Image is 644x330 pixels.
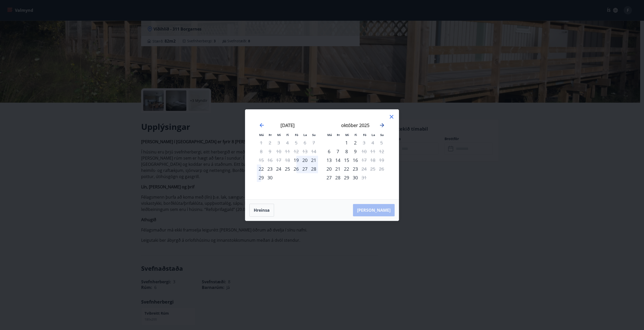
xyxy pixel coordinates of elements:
td: Not available. mánudagur, 1. september 2025 [257,138,266,147]
div: 20 [301,156,309,164]
div: Aðeins útritun í boði [360,138,368,147]
td: Choose mánudagur, 20. október 2025 as your check-in date. It’s available. [325,164,333,173]
td: Not available. sunnudagur, 26. október 2025 [377,164,386,173]
div: Aðeins innritun í boði [325,156,333,164]
div: 30 [266,173,274,182]
td: Choose fimmtudagur, 23. október 2025 as your check-in date. It’s available. [351,164,360,173]
td: Choose þriðjudagur, 23. september 2025 as your check-in date. It’s available. [266,164,274,173]
div: 22 [257,164,266,173]
td: Not available. föstudagur, 10. október 2025 [360,147,368,156]
small: La [303,133,307,137]
td: Choose fimmtudagur, 30. október 2025 as your check-in date. It’s available. [351,173,360,182]
small: Su [312,133,316,137]
div: 24 [274,164,283,173]
td: Not available. föstudagur, 24. október 2025 [360,164,368,173]
div: Aðeins útritun í boði [360,164,368,173]
div: 7 [333,147,342,156]
div: Calendar [251,116,393,193]
td: Not available. mánudagur, 8. september 2025 [257,147,266,156]
small: La [371,133,375,137]
td: Not available. þriðjudagur, 16. september 2025 [266,156,274,164]
small: Má [259,133,264,137]
small: Þr [337,133,340,137]
td: Choose fimmtudagur, 16. október 2025 as your check-in date. It’s available. [351,156,360,164]
td: Not available. laugardagur, 13. september 2025 [301,147,309,156]
small: Fi [355,133,357,137]
div: Aðeins útritun í boði [360,173,368,182]
td: Choose fimmtudagur, 9. október 2025 as your check-in date. It’s available. [351,147,360,156]
div: 23 [351,164,360,173]
td: Not available. föstudagur, 3. október 2025 [360,138,368,147]
td: Not available. fimmtudagur, 11. september 2025 [283,147,292,156]
td: Not available. laugardagur, 18. október 2025 [368,156,377,164]
td: Choose mánudagur, 29. september 2025 as your check-in date. It’s available. [257,173,266,182]
div: 30 [351,173,360,182]
td: Choose mánudagur, 6. október 2025 as your check-in date. It’s available. [325,147,333,156]
small: Mi [277,133,281,137]
td: Choose sunnudagur, 21. september 2025 as your check-in date. It’s available. [309,156,318,164]
div: 28 [309,164,318,173]
td: Choose þriðjudagur, 7. október 2025 as your check-in date. It’s available. [333,147,342,156]
td: Choose miðvikudagur, 29. október 2025 as your check-in date. It’s available. [342,173,351,182]
td: Not available. sunnudagur, 5. október 2025 [377,138,386,147]
div: 27 [301,164,309,173]
td: Choose miðvikudagur, 1. október 2025 as your check-in date. It’s available. [342,138,351,147]
div: 22 [342,164,351,173]
td: Choose miðvikudagur, 8. október 2025 as your check-in date. It’s available. [342,147,351,156]
div: 1 [342,138,351,147]
div: 8 [342,147,351,156]
div: Aðeins útritun í boði [360,156,368,164]
div: 21 [309,156,318,164]
td: Choose laugardagur, 20. september 2025 as your check-in date. It’s available. [301,156,309,164]
div: 25 [283,164,292,173]
small: Mi [345,133,349,137]
td: Not available. föstudagur, 31. október 2025 [360,173,368,182]
td: Not available. þriðjudagur, 9. september 2025 [266,147,274,156]
td: Not available. mánudagur, 15. september 2025 [257,156,266,164]
td: Not available. föstudagur, 5. september 2025 [292,138,301,147]
td: Choose mánudagur, 13. október 2025 as your check-in date. It’s available. [325,156,333,164]
td: Choose mánudagur, 22. september 2025 as your check-in date. It’s available. [257,164,266,173]
td: Not available. sunnudagur, 12. október 2025 [377,147,386,156]
small: Fö [363,133,366,137]
div: 15 [342,156,351,164]
td: Choose miðvikudagur, 24. september 2025 as your check-in date. It’s available. [274,164,283,173]
div: Move backward to switch to the previous month. [259,122,265,128]
div: Aðeins innritun í boði [292,156,301,164]
td: Not available. miðvikudagur, 3. september 2025 [274,138,283,147]
div: 26 [292,164,301,173]
div: 29 [342,173,351,182]
td: Not available. laugardagur, 4. október 2025 [368,138,377,147]
td: Choose þriðjudagur, 21. október 2025 as your check-in date. It’s available. [333,164,342,173]
td: Choose þriðjudagur, 30. september 2025 as your check-in date. It’s available. [266,173,274,182]
div: 29 [257,173,266,182]
div: Aðeins innritun í boði [325,164,333,173]
div: Move forward to switch to the next month. [379,122,385,128]
small: Fi [286,133,289,137]
div: 14 [333,156,342,164]
strong: [DATE] [280,122,295,128]
td: Not available. þriðjudagur, 2. september 2025 [266,138,274,147]
td: Not available. sunnudagur, 14. september 2025 [309,147,318,156]
div: Aðeins útritun í boði [360,147,368,156]
td: Not available. laugardagur, 11. október 2025 [368,147,377,156]
strong: október 2025 [341,122,369,128]
td: Choose föstudagur, 26. september 2025 as your check-in date. It’s available. [292,164,301,173]
td: Choose föstudagur, 19. september 2025 as your check-in date. It’s available. [292,156,301,164]
small: Þr [269,133,272,137]
button: Hreinsa [249,204,274,217]
div: 21 [333,164,342,173]
div: Aðeins innritun í boði [325,173,333,182]
td: Choose þriðjudagur, 14. október 2025 as your check-in date. It’s available. [333,156,342,164]
small: Su [380,133,384,137]
td: Not available. laugardagur, 6. september 2025 [301,138,309,147]
div: 9 [351,147,360,156]
td: Choose miðvikudagur, 15. október 2025 as your check-in date. It’s available. [342,156,351,164]
td: Choose laugardagur, 27. september 2025 as your check-in date. It’s available. [301,164,309,173]
td: Not available. miðvikudagur, 17. september 2025 [274,156,283,164]
td: Choose fimmtudagur, 25. september 2025 as your check-in date. It’s available. [283,164,292,173]
td: Not available. sunnudagur, 19. október 2025 [377,156,386,164]
small: Má [327,133,332,137]
td: Not available. föstudagur, 17. október 2025 [360,156,368,164]
td: Choose mánudagur, 27. október 2025 as your check-in date. It’s available. [325,173,333,182]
